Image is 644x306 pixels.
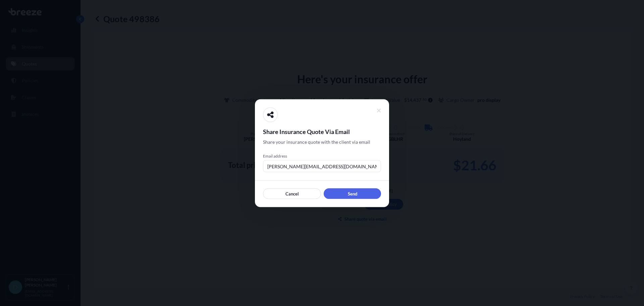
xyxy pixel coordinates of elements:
[263,127,381,135] span: Share Insurance Quote Via Email
[263,160,381,172] input: example@gmail.com
[285,190,299,197] p: Cancel
[263,153,381,159] span: Email address
[263,188,321,199] button: Cancel
[348,190,357,197] p: Send
[324,188,381,199] button: Send
[263,138,370,145] span: Share your insurance quote with the client via email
